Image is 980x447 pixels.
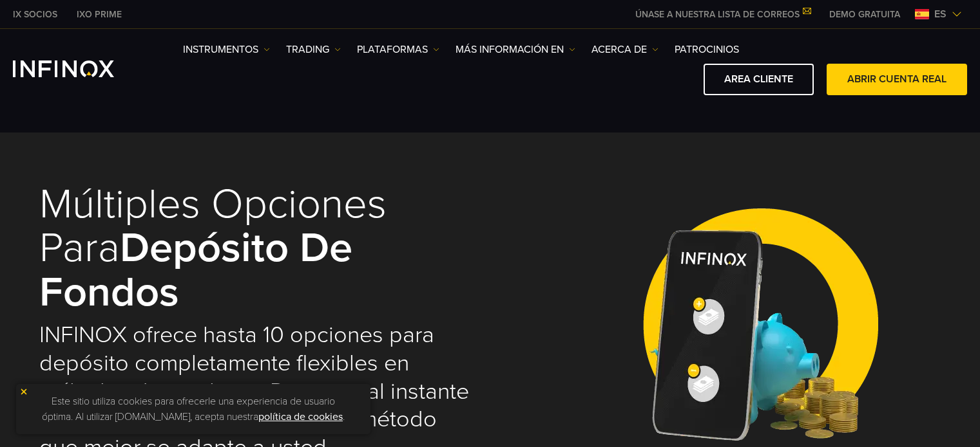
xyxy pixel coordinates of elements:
a: Patrocinios [675,42,739,57]
a: AREA CLIENTE [704,64,814,95]
strong: Depósito de Fondos [39,223,352,317]
a: ACERCA DE [591,42,658,57]
a: ABRIR CUENTA REAL [827,64,967,95]
a: Instrumentos [183,42,270,57]
span: es [929,6,952,22]
img: yellow close icon [19,387,28,396]
a: TRADING [286,42,341,57]
h1: Múltiples opciones para [39,183,472,315]
a: INFINOX Logo [13,60,144,77]
a: política de cookies [258,410,343,423]
p: Este sitio utiliza cookies para ofrecerle una experiencia de usuario óptima. Al utilizar [DOMAIN_... [23,390,364,428]
a: INFINOX [3,8,67,21]
a: Más información en [456,42,575,57]
a: INFINOX [67,8,131,21]
a: INFINOX MENU [820,8,910,21]
a: PLATAFORMAS [357,42,439,57]
a: ÚNASE A NUESTRA LISTA DE CORREOS [626,9,820,20]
